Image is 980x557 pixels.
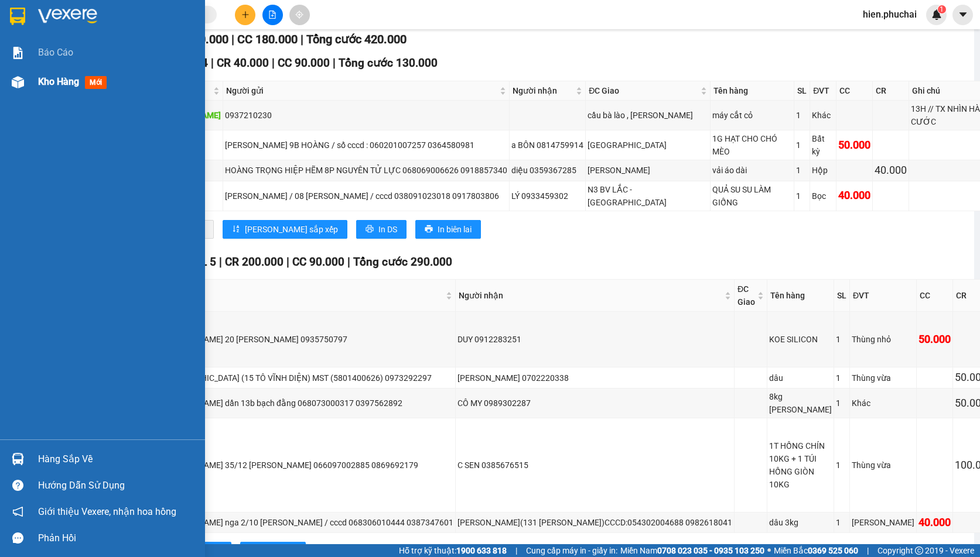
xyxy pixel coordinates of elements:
div: HOÀNG TRỌNG HIỆP HẼM 8P NGUYÊN TỬ LỰC 068069006626 0918857340 [225,164,507,177]
span: printer [366,225,374,234]
span: aim [295,11,303,19]
div: C SEN 0385676515 [457,459,732,472]
div: [PERSON_NAME] nga 2/10 [PERSON_NAME] / cccd 068306010444 0387347601 [161,516,453,529]
button: printerIn DS [356,220,407,239]
span: In biên lai [438,223,472,236]
img: solution-icon [12,47,24,59]
div: Phản hồi [38,530,196,547]
div: 0937210230 [225,109,507,122]
div: Thùng vừa [852,459,914,472]
span: Miền Bắc [774,544,858,557]
button: file-add [262,5,283,25]
div: Khác [812,109,834,122]
div: a BÔN 0814759914 [511,139,583,152]
strong: 0369 525 060 [808,546,858,555]
span: CC 90.000 [278,56,330,70]
span: Báo cáo [38,45,73,60]
span: | [272,56,275,70]
div: diệu 0359367285 [511,164,583,177]
th: ĐVT [850,280,917,312]
img: warehouse-icon [12,76,24,88]
span: | [301,32,303,46]
div: 1 [836,333,848,346]
sup: 1 [938,5,946,13]
strong: 1900 633 818 [456,546,507,555]
div: 1T HỒNG CHÍN 10KG + 1 TÚI HỒNG GIÒN 10KG [769,439,832,491]
div: [GEOGRAPHIC_DATA] (15 TÔ VĨNH DIỆN) MST (5801400626) 0973292297 [161,372,453,384]
span: SL 5 [194,255,216,269]
div: 40.000 [918,514,951,531]
span: message [12,532,23,544]
span: mới [85,76,107,89]
div: Bọc [812,190,834,202]
span: | [867,544,869,557]
span: | [515,544,517,557]
th: SL [834,280,850,312]
div: Hướng dẫn sử dụng [38,477,196,494]
div: vải áo dài [712,164,792,177]
span: notification [12,506,23,517]
div: [PERSON_NAME] dần 13b bạch đằng 068073000317 0397562892 [161,397,453,410]
div: QUẢ SU SU LÀM GIỐNG [712,183,792,209]
th: SL [794,81,810,101]
button: aim [289,5,310,25]
span: plus [241,11,250,19]
div: dâu 3kg [769,516,832,529]
div: 1 [796,164,808,177]
span: Tổng cước 130.000 [339,56,438,70]
span: Người gửi [162,289,443,302]
th: ĐVT [810,81,836,101]
span: hien.phuchai [853,7,926,22]
span: Tổng cước 420.000 [306,32,407,46]
span: Kho hàng [38,76,79,87]
div: Khác [852,397,914,410]
div: Hàng sắp về [38,451,196,468]
th: Tên hàng [767,280,834,312]
div: 8kg [PERSON_NAME] [769,390,832,416]
div: [PERSON_NAME] 0702220338 [457,372,732,384]
div: [PERSON_NAME](131 [PERSON_NAME])CCCD:054302004688 0982618041 [457,516,732,529]
span: | [219,255,222,269]
span: | [286,255,289,269]
span: ĐC Giao [589,84,698,97]
span: Người nhận [513,84,573,97]
th: Tên hàng [711,81,794,101]
span: In DS [378,223,397,236]
span: Miền Nam [620,544,764,557]
div: LÝ 0933459302 [511,190,583,202]
span: | [211,56,214,70]
div: Thùng nhỏ [852,333,914,346]
span: | [333,56,336,70]
div: [PERSON_NAME] 20 [PERSON_NAME] 0935750797 [161,333,453,346]
span: Giới thiệu Vexere, nhận hoa hồng [38,504,176,519]
div: 1 [836,516,848,529]
span: sort-ascending [232,225,240,234]
div: Bất kỳ [812,132,834,158]
button: caret-down [952,5,973,25]
div: [PERSON_NAME] 9B HOÀNG / số cccd : 060201007257 0364580981 [225,139,507,152]
strong: 0708 023 035 - 0935 103 250 [657,546,764,555]
span: Hỗ trợ kỹ thuật: [399,544,507,557]
span: ⚪️ [767,548,771,553]
button: printerIn biên lai [415,220,481,239]
div: Thùng vừa [852,372,914,384]
div: 50.000 [918,331,951,348]
div: 40.000 [875,162,907,178]
span: Tổng cước 290.000 [353,255,452,269]
div: KOE SILICON [769,333,832,346]
span: CR 40.000 [217,56,269,70]
div: cầu bà lào , [PERSON_NAME] [588,109,708,122]
span: printer [425,225,433,234]
div: [PERSON_NAME] 35/12 [PERSON_NAME] 066097002885 0869692179 [161,459,453,472]
span: [PERSON_NAME] sắp xếp [245,223,338,236]
img: icon-new-feature [931,9,942,20]
div: [PERSON_NAME] [588,164,708,177]
div: 1 [836,372,848,384]
button: sort-ascending[PERSON_NAME] sắp xếp [223,220,347,239]
div: 1G HẠT CHO CHÓ MÈO [712,132,792,158]
img: warehouse-icon [12,453,24,465]
span: | [347,255,350,269]
span: ĐC Giao [737,283,755,308]
div: 1 [796,190,808,202]
span: Cung cấp máy in - giấy in: [526,544,617,557]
